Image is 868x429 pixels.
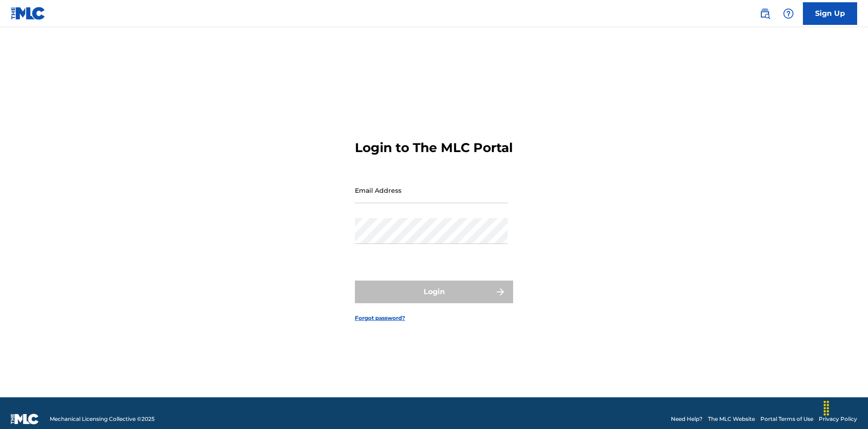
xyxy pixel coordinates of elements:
a: The MLC Website [708,415,755,423]
a: Privacy Policy [819,415,857,423]
div: Help [779,5,797,23]
a: Sign Up [803,2,857,25]
a: Public Search [756,5,774,23]
a: Need Help? [671,415,703,423]
img: MLC Logo [11,7,46,20]
div: Drag [819,395,834,422]
a: Portal Terms of Use [760,415,813,423]
img: logo [11,414,39,424]
h3: Login to The MLC Portal [355,140,513,156]
img: help [783,8,794,19]
span: Mechanical Licensing Collective © 2025 [50,415,155,423]
img: search [759,8,770,19]
a: Forgot password? [355,314,405,322]
iframe: Chat Widget [823,386,868,429]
